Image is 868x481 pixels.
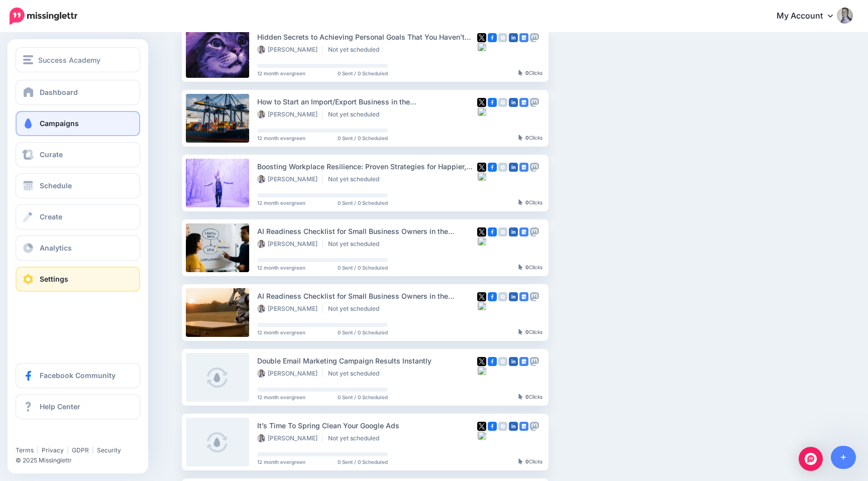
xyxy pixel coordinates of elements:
[518,135,542,141] div: Clicks
[16,455,148,465] li: © 2025 Missinglettr
[518,394,523,400] img: pointer-grey-darker.png
[92,446,94,454] span: |
[16,204,140,229] a: Create
[328,370,384,378] li: Not yet scheduled
[519,292,528,301] img: google_business-square.png
[477,357,486,366] img: twitter-square.png
[477,227,486,236] img: twitter-square.png
[72,446,89,454] a: GDPR
[518,264,523,270] img: pointer-grey-darker.png
[477,366,486,375] img: bluesky-grey-square.png
[509,422,518,431] img: linkedin-square.png
[519,227,528,236] img: google_business-square.png
[16,80,140,105] a: Dashboard
[530,227,539,236] img: mastodon-grey-square.png
[16,173,140,198] a: Schedule
[16,432,93,442] iframe: Twitter Follow Button
[257,240,323,248] li: [PERSON_NAME]
[498,292,507,301] img: instagram-grey-square.png
[477,301,486,310] img: bluesky-grey-square.png
[518,200,542,206] div: Clicks
[40,119,79,128] span: Campaigns
[488,33,497,42] img: facebook-square.png
[509,292,518,301] img: linkedin-square.png
[257,355,477,367] div: Double Email Marketing Campaign Results Instantly
[257,459,305,464] span: 12 month evergreen
[257,46,323,54] li: [PERSON_NAME]
[16,111,140,136] a: Campaigns
[518,329,523,335] img: pointer-grey-darker.png
[477,172,486,181] img: bluesky-grey-square.png
[518,199,523,205] img: pointer-grey-darker.png
[518,265,542,271] div: Clicks
[525,394,529,400] b: 0
[257,200,305,205] span: 12 month evergreen
[257,175,323,183] li: [PERSON_NAME]
[488,292,497,301] img: facebook-square.png
[488,422,497,431] img: facebook-square.png
[338,330,388,335] span: 0 Sent / 0 Scheduled
[518,70,542,76] div: Clicks
[525,199,529,205] b: 0
[328,305,384,313] li: Not yet scheduled
[509,33,518,42] img: linkedin-square.png
[257,31,477,43] div: Hidden Secrets to Achieving Personal Goals That You Haven’t Discovered Yet
[16,47,140,72] button: Success Academy
[328,46,384,54] li: Not yet scheduled
[498,98,507,107] img: instagram-grey-square.png
[530,292,539,301] img: mastodon-grey-square.png
[498,33,507,42] img: instagram-grey-square.png
[509,163,518,172] img: linkedin-square.png
[16,363,140,388] a: Facebook Community
[530,422,539,431] img: mastodon-grey-square.png
[40,402,80,411] span: Help Center
[488,357,497,366] img: facebook-square.png
[767,4,853,29] a: My Account
[40,212,62,221] span: Create
[518,394,542,400] div: Clicks
[518,70,523,76] img: pointer-grey-darker.png
[518,329,542,335] div: Clicks
[477,422,486,431] img: twitter-square.png
[40,371,116,380] span: Facebook Community
[257,330,305,335] span: 12 month evergreen
[498,422,507,431] img: instagram-grey-square.png
[525,264,529,270] b: 0
[16,142,140,167] a: Curate
[530,33,539,42] img: mastodon-grey-square.png
[477,163,486,172] img: twitter-square.png
[97,446,121,454] a: Security
[509,357,518,366] img: linkedin-square.png
[23,55,33,64] img: menu.png
[530,163,539,172] img: mastodon-grey-square.png
[40,244,72,252] span: Analytics
[16,394,140,419] a: Help Center
[498,163,507,172] img: instagram-grey-square.png
[257,225,477,237] div: AI Readiness Checklist for Small Business Owners in the [GEOGRAPHIC_DATA]
[477,33,486,42] img: twitter-square.png
[40,88,78,96] span: Dashboard
[509,98,518,107] img: linkedin-square.png
[525,135,529,141] b: 0
[257,96,477,107] div: How to Start an Import/Export Business in the [GEOGRAPHIC_DATA]: The Complete Beginner’s Guide
[328,110,384,118] li: Not yet scheduled
[40,181,72,190] span: Schedule
[519,163,528,172] img: google_business-square.png
[799,447,823,471] div: Open Intercom Messenger
[328,240,384,248] li: Not yet scheduled
[40,150,63,159] span: Curate
[519,422,528,431] img: google_business-square.png
[338,71,388,76] span: 0 Sent / 0 Scheduled
[525,70,529,76] b: 0
[525,329,529,335] b: 0
[519,33,528,42] img: google_business-square.png
[518,459,542,465] div: Clicks
[257,420,477,431] div: It’s Time To Spring Clean Your Google Ads
[40,275,68,283] span: Settings
[518,458,523,464] img: pointer-grey-darker.png
[338,395,388,400] span: 0 Sent / 0 Scheduled
[477,431,486,440] img: bluesky-grey-square.png
[338,136,388,141] span: 0 Sent / 0 Scheduled
[519,357,528,366] img: google_business-square.png
[257,395,305,400] span: 12 month evergreen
